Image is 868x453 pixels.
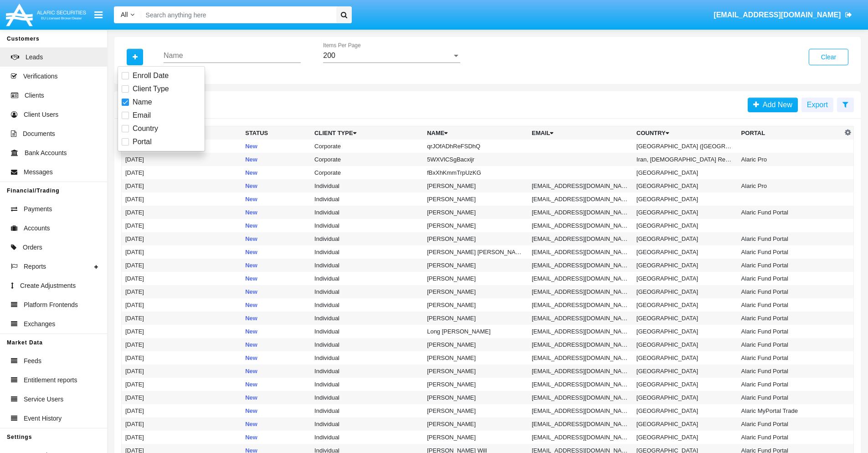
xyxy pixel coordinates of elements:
[311,431,423,444] td: Individual
[24,395,63,404] span: Service Users
[528,232,633,245] td: [EMAIL_ADDRESS][DOMAIN_NAME]
[528,285,633,298] td: [EMAIL_ADDRESS][DOMAIN_NAME]
[241,364,311,378] td: New
[633,285,738,298] td: [GEOGRAPHIC_DATA]
[241,140,311,153] td: New
[528,206,633,219] td: [EMAIL_ADDRESS][DOMAIN_NAME]
[738,338,842,351] td: Alaric Fund Portal
[311,364,423,378] td: Individual
[241,153,311,166] td: New
[24,204,52,214] span: Payments
[423,219,528,232] td: [PERSON_NAME]
[122,417,242,431] td: [DATE]
[24,262,46,271] span: Reports
[241,245,311,259] td: New
[633,219,738,232] td: [GEOGRAPHIC_DATA]
[311,153,423,166] td: Corporate
[528,404,633,417] td: [EMAIL_ADDRESS][DOMAIN_NAME]
[122,193,242,206] td: [DATE]
[311,166,423,179] td: Corporate
[5,1,87,28] img: Logo image
[528,126,633,140] th: Email
[423,259,528,272] td: [PERSON_NAME]
[633,153,738,166] td: Iran, [DEMOGRAPHIC_DATA] Republic of
[528,417,633,431] td: [EMAIL_ADDRESS][DOMAIN_NAME]
[23,72,57,81] span: Verifications
[528,272,633,285] td: [EMAIL_ADDRESS][DOMAIN_NAME]
[241,351,311,364] td: New
[423,298,528,312] td: [PERSON_NAME]
[141,6,333,23] input: Search
[633,312,738,325] td: [GEOGRAPHIC_DATA]
[241,298,311,312] td: New
[311,417,423,431] td: Individual
[122,298,242,312] td: [DATE]
[311,404,423,417] td: Individual
[241,325,311,338] td: New
[714,11,841,19] span: [EMAIL_ADDRESS][DOMAIN_NAME]
[311,298,423,312] td: Individual
[311,219,423,232] td: Individual
[738,417,842,431] td: Alaric Fund Portal
[241,259,311,272] td: New
[311,391,423,404] td: Individual
[311,351,423,364] td: Individual
[423,364,528,378] td: [PERSON_NAME]
[423,312,528,325] td: [PERSON_NAME]
[633,391,738,404] td: [GEOGRAPHIC_DATA]
[20,281,76,291] span: Create Adjustments
[423,193,528,206] td: [PERSON_NAME]
[122,219,242,232] td: [DATE]
[241,179,311,193] td: New
[423,285,528,298] td: [PERSON_NAME]
[25,148,67,158] span: Bank Accounts
[748,98,798,112] a: Add New
[738,179,842,193] td: Alaric Pro
[122,364,242,378] td: [DATE]
[807,101,828,109] span: Export
[311,325,423,338] td: Individual
[423,325,528,338] td: Long [PERSON_NAME]
[633,272,738,285] td: [GEOGRAPHIC_DATA]
[311,259,423,272] td: Individual
[423,140,528,153] td: qrJOfADhReFSDhQ
[133,123,158,134] span: Country
[633,351,738,364] td: [GEOGRAPHIC_DATA]
[423,245,528,259] td: [PERSON_NAME] [PERSON_NAME]
[738,312,842,325] td: Alaric Fund Portal
[738,391,842,404] td: Alaric Fund Portal
[241,391,311,404] td: New
[122,179,242,193] td: [DATE]
[423,351,528,364] td: [PERSON_NAME]
[311,206,423,219] td: Individual
[122,285,242,298] td: [DATE]
[241,193,311,206] td: New
[528,378,633,391] td: [EMAIL_ADDRESS][DOMAIN_NAME]
[423,338,528,351] td: [PERSON_NAME]
[122,351,242,364] td: [DATE]
[26,52,43,62] span: Leads
[423,206,528,219] td: [PERSON_NAME]
[241,417,311,431] td: New
[311,245,423,259] td: Individual
[633,298,738,312] td: [GEOGRAPHIC_DATA]
[122,245,242,259] td: [DATE]
[738,378,842,391] td: Alaric Fund Portal
[24,110,58,120] span: Client Users
[528,312,633,325] td: [EMAIL_ADDRESS][DOMAIN_NAME]
[738,431,842,444] td: Alaric Fund Portal
[423,417,528,431] td: [PERSON_NAME]
[311,338,423,351] td: Individual
[528,298,633,312] td: [EMAIL_ADDRESS][DOMAIN_NAME]
[801,98,833,112] button: Export
[133,110,151,121] span: Email
[114,10,141,20] a: All
[24,167,53,177] span: Messages
[241,404,311,417] td: New
[311,193,423,206] td: Individual
[122,312,242,325] td: [DATE]
[133,136,152,147] span: Portal
[528,259,633,272] td: [EMAIL_ADDRESS][DOMAIN_NAME]
[633,126,738,140] th: Country
[423,232,528,245] td: [PERSON_NAME]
